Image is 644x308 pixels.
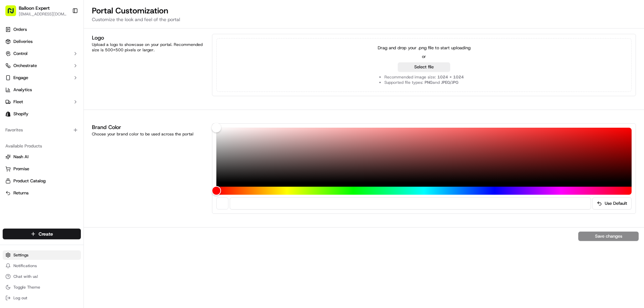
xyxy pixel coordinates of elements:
[3,48,81,59] button: Control
[425,80,433,85] span: PNG
[3,283,81,292] button: Toggle Theme
[7,7,20,20] img: Nash
[56,104,58,109] span: •
[3,109,81,119] a: Shopify
[47,166,81,171] a: Powered byPylon
[5,190,78,196] a: Returns
[3,229,81,239] button: Create
[3,125,81,135] div: Favorites
[5,154,78,160] a: Nash AI
[30,64,110,71] div: Start new chat
[13,150,51,157] span: Knowledge Base
[54,147,110,159] a: 💻API Documentation
[13,285,40,290] span: Toggle Theme
[4,147,54,159] a: 📗Knowledge Base
[104,86,122,94] button: See all
[3,72,81,83] button: Engage
[13,26,27,33] span: Orders
[21,122,54,127] span: [PERSON_NAME]
[13,252,29,258] span: Settings
[13,99,23,105] span: Fleet
[13,111,29,117] span: Shopify
[13,87,32,93] span: Analytics
[5,111,11,117] img: Shopify logo
[422,54,426,60] p: or
[13,75,28,81] span: Engage
[3,293,81,303] button: Log out
[13,166,29,172] span: Promise
[19,11,67,17] button: [EMAIL_ADDRESS][DOMAIN_NAME]
[13,178,46,184] span: Product Catalog
[13,190,29,196] span: Returns
[7,98,17,108] img: Fotoula Anastasopoulos
[59,104,73,109] span: [DATE]
[13,274,38,279] span: Chat with us!
[3,250,81,260] button: Settings
[384,74,464,80] li: Recommended image size:
[216,128,632,183] div: Color
[3,272,81,281] button: Chat with us!
[67,166,81,171] span: Pylon
[384,80,464,85] li: Supported file types: and
[3,151,81,162] button: Nash AI
[13,39,33,45] span: Deliveries
[92,16,636,23] p: Customize the look and feel of the portal
[3,188,81,198] button: Returns
[13,295,27,301] span: Log out
[7,27,122,38] p: Welcome 👋
[92,131,204,137] div: Choose your brand color to be used across the portal
[14,64,26,76] img: 1732323095091-59ea418b-cfe3-43c8-9ae0-d0d06d6fd42c
[19,5,50,11] button: Balloon Expert
[7,116,17,126] img: Fotoula Anastasopoulos
[592,197,632,209] button: Use Default
[3,261,81,270] button: Notifications
[39,231,53,237] span: Create
[13,154,29,160] span: Nash AI
[441,80,459,85] span: JPEG/JPG
[3,176,81,186] button: Product Catalog
[30,71,92,76] div: We're available if you need us!
[216,187,632,195] div: Hue
[3,97,81,107] button: Fleet
[92,42,204,53] div: Upload a logo to showcase on your portal. Recommended size is 500x500 pixels or larger.
[3,164,81,174] button: Promise
[3,141,81,151] div: Available Products
[3,60,81,71] button: Orchestrate
[13,51,28,57] span: Control
[398,62,450,72] button: Select file
[7,150,12,156] div: 📗
[437,74,464,80] span: 1024 x 1024
[13,63,37,69] span: Orchestrate
[378,45,471,51] p: Drag and drop your .png file to start uploading
[7,87,45,93] div: Past conversations
[5,178,78,184] a: Product Catalog
[59,122,73,127] span: [DATE]
[5,166,78,172] a: Promise
[114,66,122,74] button: Start new chat
[56,122,58,127] span: •
[92,123,204,131] h1: Brand Color
[3,84,81,95] a: Analytics
[92,34,204,42] h1: Logo
[13,263,37,268] span: Notifications
[7,64,19,76] img: 1736555255976-a54dd68f-1ca7-489b-9aae-adbdc363a1c4
[3,3,69,19] button: Balloon Expert[EMAIL_ADDRESS][DOMAIN_NAME]
[21,104,54,109] span: [PERSON_NAME]
[3,36,81,47] a: Deliveries
[57,150,62,156] div: 💻
[3,24,81,35] a: Orders
[92,5,636,16] h2: Portal Customization
[17,43,121,50] input: Got a question? Start typing here...
[63,150,108,157] span: API Documentation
